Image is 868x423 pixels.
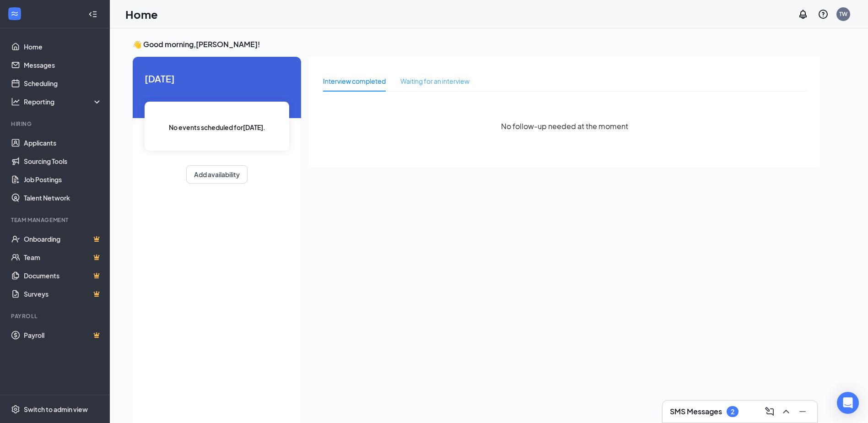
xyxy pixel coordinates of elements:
div: Open Intercom Messenger [837,392,859,414]
button: ComposeMessage [762,404,777,419]
div: Reporting [24,97,102,106]
a: Applicants [24,134,102,152]
a: SurveysCrown [24,285,102,303]
div: Waiting for an interview [400,76,469,86]
a: PayrollCrown [24,326,102,344]
div: Interview completed [323,76,386,86]
div: Payroll [11,312,100,320]
h3: SMS Messages [670,407,722,417]
div: Switch to admin view [24,405,88,414]
button: Add availability [186,165,248,184]
button: ChevronUp [779,404,793,419]
span: No follow-up needed at the moment [501,120,628,132]
div: TW [839,10,847,18]
a: OnboardingCrown [24,230,102,248]
a: Sourcing Tools [24,152,102,170]
a: Job Postings [24,170,102,189]
svg: WorkstreamLogo [10,9,19,18]
svg: Notifications [798,9,809,20]
div: Hiring [11,120,100,128]
span: No events scheduled for [DATE] . [169,122,265,132]
svg: ComposeMessage [764,406,775,417]
a: Home [24,38,102,56]
span: [DATE] [145,71,289,86]
a: Talent Network [24,189,102,207]
svg: QuestionInfo [818,9,829,20]
button: Minimize [795,404,810,419]
h3: 👋 Good morning, [PERSON_NAME] ! [133,39,821,49]
svg: Analysis [11,97,20,106]
svg: Collapse [88,10,97,19]
h1: Home [125,6,158,22]
a: TeamCrown [24,248,102,266]
div: 2 [731,408,734,416]
svg: ChevronUp [781,406,792,417]
a: Messages [24,56,102,74]
a: DocumentsCrown [24,266,102,285]
div: Team Management [11,216,100,224]
svg: Settings [11,405,20,414]
a: Scheduling [24,74,102,92]
svg: Minimize [797,406,808,417]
